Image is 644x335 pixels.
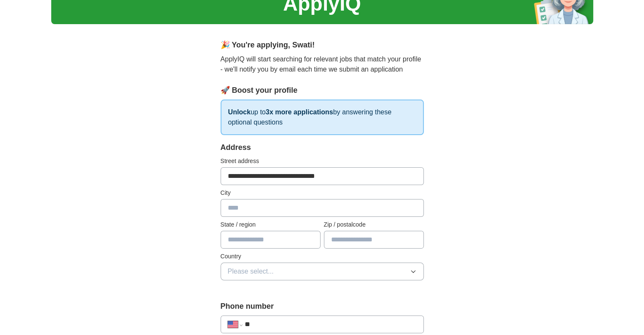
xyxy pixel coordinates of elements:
[221,85,424,96] div: 🚀 Boost your profile
[228,108,251,116] strong: Unlock
[221,301,424,312] label: Phone number
[221,142,424,153] div: Address
[228,266,274,277] span: Please select...
[221,157,424,166] label: Street address
[221,54,424,75] p: ApplyIQ will start searching for relevant jobs that match your profile - we'll notify you by emai...
[221,252,424,261] label: Country
[221,220,321,229] label: State / region
[221,100,424,135] p: up to by answering these optional questions
[221,188,424,197] label: City
[324,220,424,229] label: Zip / postalcode
[221,263,424,280] button: Please select...
[265,108,333,116] strong: 3x more applications
[221,39,424,51] div: 🎉 You're applying , Swati !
